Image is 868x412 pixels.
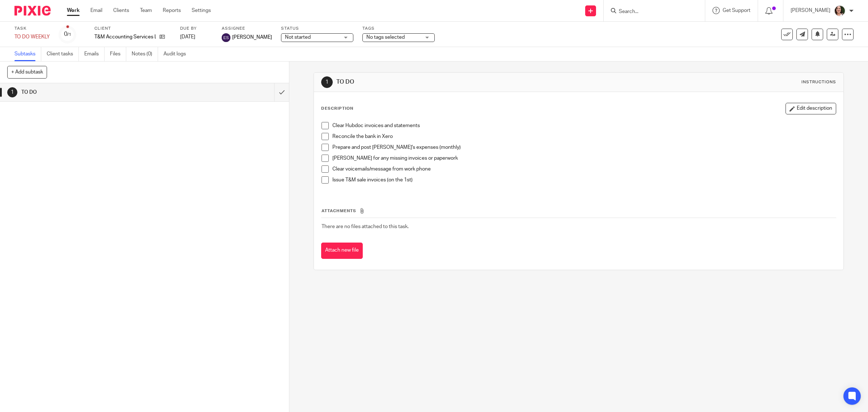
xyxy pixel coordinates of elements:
label: Task [14,26,50,31]
h1: TO DO [336,78,594,86]
h1: TO DO [21,87,185,98]
div: 1 [7,87,17,97]
p: [PERSON_NAME] [791,7,830,14]
a: Team [140,7,152,14]
label: Client [94,26,171,31]
label: Due by [180,26,213,31]
div: 1 [321,76,333,88]
a: Emails [84,47,105,61]
img: me.jpg [834,5,846,17]
p: Clear voicemails/message from work phone [332,165,836,173]
p: Clear Hubdoc invoices and statements [332,122,836,129]
input: Search [618,9,683,15]
div: TO DO WEEKLY [14,33,50,41]
a: Subtasks [14,47,41,61]
span: Not started [285,35,311,40]
label: Tags [362,26,435,31]
p: Reconcile the bank in Xero [332,133,836,140]
a: Email [90,7,102,14]
a: Notes (0) [132,47,158,61]
span: [DATE] [180,34,195,39]
a: Settings [192,7,211,14]
div: Instructions [801,79,836,85]
label: Status [281,26,353,31]
span: There are no files attached to this task. [322,224,409,229]
span: [PERSON_NAME] [232,34,272,41]
span: No tags selected [366,35,405,40]
small: /1 [67,33,71,37]
p: Prepare and post [PERSON_NAME]'s expenses (monthly) [332,144,836,151]
a: Reports [163,7,181,14]
a: Files [110,47,126,61]
button: Attach new file [321,243,363,259]
img: svg%3E [222,33,230,42]
p: Issue T&M sale invoices (on the 1st) [332,176,836,184]
a: Client tasks [47,47,79,61]
div: 0 [64,30,71,38]
a: Audit logs [163,47,191,61]
p: Description [321,106,353,112]
button: + Add subtask [7,66,47,78]
button: Edit description [786,103,836,114]
p: [PERSON_NAME] for any missing invoices or paperwork [332,155,836,162]
a: Work [67,7,80,14]
span: Get Support [723,8,750,13]
img: Pixie [14,6,51,16]
p: T&M Accounting Services Ltd [94,33,156,41]
span: Attachments [322,209,356,213]
a: Clients [113,7,129,14]
label: Assignee [222,26,272,31]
